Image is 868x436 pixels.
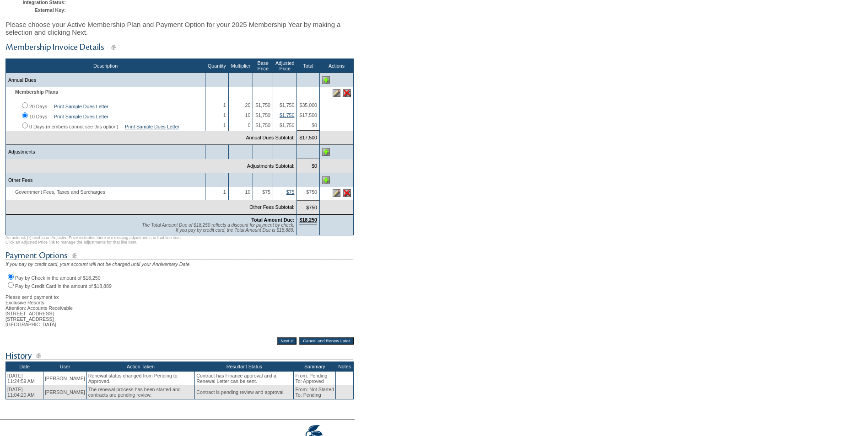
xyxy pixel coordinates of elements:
[273,59,297,73] th: Adjusted Price
[255,102,270,108] span: $1,750
[322,176,330,184] img: Add Other Fees line item
[223,122,226,128] span: 1
[297,200,320,214] td: $750
[255,122,270,128] span: $1,750
[6,145,205,159] td: Adjustments
[15,89,58,95] b: Membership Plans
[253,59,273,73] th: Base Price
[5,235,182,245] span: An asterisk (*) next to an Adjusted Price indicates there are existing adjustments to that line i...
[333,189,340,197] img: Edit this line item
[205,59,229,73] th: Quantity
[15,275,101,281] label: Pay by Check in the amount of $18,250
[6,214,297,235] td: Total Amount Due:
[15,283,112,289] label: Pay by Credit Card in the amount of $18,889
[29,114,47,119] label: 10 Days
[297,59,320,73] th: Total
[322,76,330,84] img: Add Annual Dues line item
[8,189,110,195] span: Government Fees, Taxes and Surcharges
[43,372,87,385] td: [PERSON_NAME]
[320,59,354,73] th: Actions
[294,362,336,372] th: Summary
[29,104,47,109] label: 20 Days
[6,362,43,372] th: Date
[294,385,336,399] td: From: Not Started To: Pending
[6,173,205,187] td: Other Fees
[43,362,87,372] th: User
[5,250,353,261] img: subTtlPaymentOptions.gif
[5,350,353,362] img: subTtlHistory.gif
[8,7,70,13] td: External Key:
[6,131,297,145] td: Annual Dues Subtotal:
[125,124,179,129] a: Print Sample Dues Letter
[86,372,194,385] td: Renewal status changed from Pending to Approved.
[306,189,317,195] span: $750
[6,159,297,173] td: Adjustments Subtotal:
[299,102,317,108] span: $35,000
[223,102,226,108] span: 1
[262,189,270,195] span: $75
[297,159,320,173] td: $0
[6,200,297,214] td: Other Fees Subtotal:
[5,16,354,41] div: Please choose your Active Membership Plan and Payment Option for your 2025 Membership Year by mak...
[333,89,340,97] img: Edit this line item
[228,59,253,73] th: Multiplier
[336,362,354,372] th: Notes
[277,337,297,345] input: Next >
[54,104,108,109] a: Print Sample Dues Letter
[142,223,294,233] span: The Total Amount Due of $18,250 reflects a discount for payment by check. If you pay by credit ca...
[248,122,250,128] span: 0
[54,114,108,119] a: Print Sample Dues Letter
[280,102,295,108] span: $1,750
[86,362,194,372] th: Action Taken
[6,59,205,73] th: Description
[286,189,295,195] a: $75
[312,122,317,128] span: $0
[245,189,251,195] span: 10
[299,337,354,345] input: Cancel and Renew Later
[6,372,43,385] td: [DATE] 11:24:59 AM
[294,372,336,385] td: From: Pending To: Approved
[5,289,354,327] div: Please send payment to: Exclusive Resorts Attention: Accounts Receivable [STREET_ADDRESS] [STREET...
[280,122,295,128] span: $1,750
[245,102,251,108] span: 20
[43,385,87,399] td: [PERSON_NAME]
[223,112,226,118] span: 1
[255,112,270,118] span: $1,750
[195,372,294,385] td: Contract has Finance approval and a Renewal Letter can be sent.
[195,362,294,372] th: Resultant Status
[299,112,317,118] span: $17,500
[343,189,351,197] img: Delete this line item
[6,73,205,87] td: Annual Dues
[245,112,251,118] span: 10
[195,385,294,399] td: Contract is pending review and approval.
[223,189,226,195] span: 1
[343,89,351,97] img: Delete this line item
[5,42,353,53] img: subTtlMembershipInvoiceDetails.gif
[86,385,194,399] td: The renewal process has been started and contracts are pending review.
[5,261,191,267] span: If you pay by credit card, your account will not be charged until your Anniversary Date.
[280,112,295,118] a: $1,750
[29,124,118,129] label: 0 Days (members cannot see this option)
[6,385,43,399] td: [DATE] 11:04:20 AM
[322,148,330,156] img: Add Adjustments line item
[297,131,320,145] td: $17,500
[299,217,317,224] span: $18,250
